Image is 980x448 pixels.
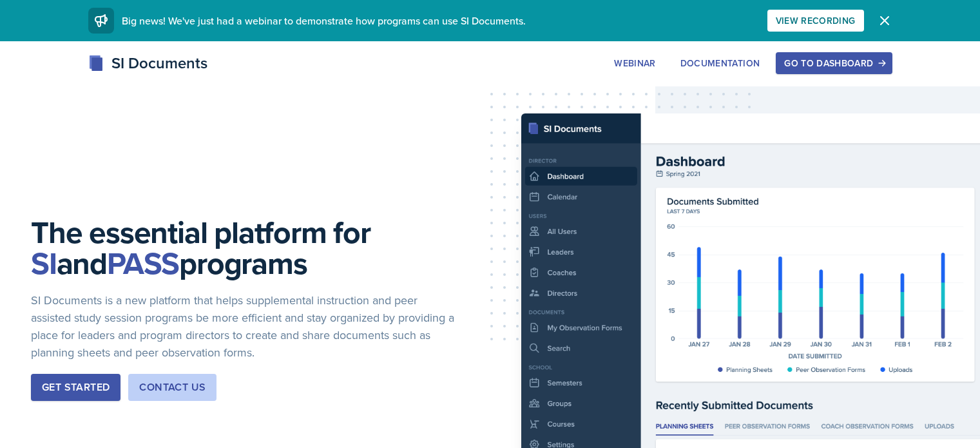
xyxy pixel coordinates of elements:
[784,58,883,68] div: Go to Dashboard
[42,380,110,395] div: Get Started
[776,15,856,26] div: View Recording
[31,374,120,401] button: Get Started
[767,10,864,32] button: View Recording
[680,58,760,68] div: Documentation
[606,52,664,74] button: Webinar
[672,52,769,74] button: Documentation
[88,52,207,75] div: SI Documents
[122,14,526,28] span: Big news! We've just had a webinar to demonstrate how programs can use SI Documents.
[614,58,655,68] div: Webinar
[128,374,216,401] button: Contact Us
[776,52,892,74] button: Go to Dashboard
[139,380,206,395] div: Contact Us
